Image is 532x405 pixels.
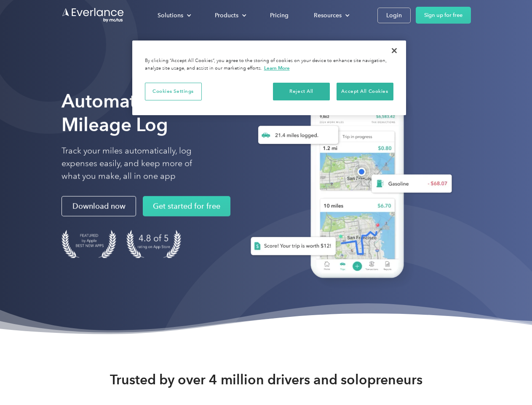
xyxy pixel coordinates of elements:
div: Solutions [158,10,183,21]
a: Download now [61,196,136,216]
div: Solutions [149,8,198,23]
div: Products [206,8,253,23]
a: Login [377,8,411,23]
div: Resources [305,8,356,23]
img: Badge for Featured by Apple Best New Apps [61,230,116,258]
a: Sign up for free [416,7,471,24]
p: Track your miles automatically, log expenses easily, and keep more of what you make, all in one app [61,145,212,183]
div: Login [386,10,402,21]
button: Accept All Cookies [337,83,393,100]
div: Cookie banner [132,40,406,115]
a: Pricing [262,8,297,23]
button: Reject All [273,83,330,100]
img: Everlance, mileage tracker app, expense tracking app [237,80,459,291]
div: Privacy [132,40,406,115]
a: Go to homepage [61,7,125,23]
button: Close [385,41,404,60]
button: Cookies Settings [145,83,202,100]
a: More information about your privacy, opens in a new tab [264,65,290,71]
div: Resources [314,10,342,21]
div: Pricing [270,10,289,21]
img: 4.9 out of 5 stars on the app store [126,230,181,258]
div: By clicking “Accept All Cookies”, you agree to the storing of cookies on your device to enhance s... [145,57,393,72]
strong: Trusted by over 4 million drivers and solopreneurs [110,371,422,388]
a: Get started for free [143,196,230,216]
div: Products [215,10,238,21]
